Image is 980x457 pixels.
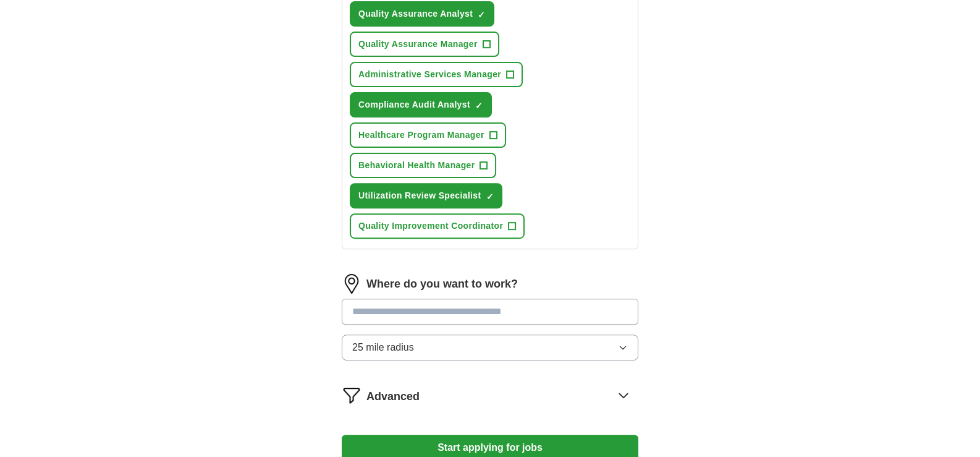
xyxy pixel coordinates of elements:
span: Healthcare Program Manager [358,129,484,142]
span: ✓ [475,101,483,111]
label: Where do you want to work? [366,276,518,293]
span: Quality Improvement Coordinator [358,220,503,233]
button: Quality Improvement Coordinator [350,213,525,239]
button: 25 mile radius [342,335,638,361]
img: location.png [342,274,361,294]
span: ✓ [478,10,485,20]
span: Advanced [366,388,420,405]
button: Administrative Services Manager [350,62,523,87]
span: 25 mile radius [352,340,414,355]
button: Healthcare Program Manager [350,122,506,148]
button: Utilization Review Specialist✓ [350,183,502,208]
img: filter [342,385,361,405]
span: Quality Assurance Manager [358,38,478,51]
span: Quality Assurance Analyst [358,7,473,20]
span: Administrative Services Manager [358,68,501,81]
span: Compliance Audit Analyst [358,98,470,111]
button: Quality Assurance Manager [350,32,499,57]
span: ✓ [486,192,493,202]
button: Behavioral Health Manager [350,153,496,178]
button: Quality Assurance Analyst✓ [350,1,494,27]
span: Utilization Review Specialist [358,189,481,202]
span: Behavioral Health Manager [358,159,475,172]
button: Compliance Audit Analyst✓ [350,92,492,117]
